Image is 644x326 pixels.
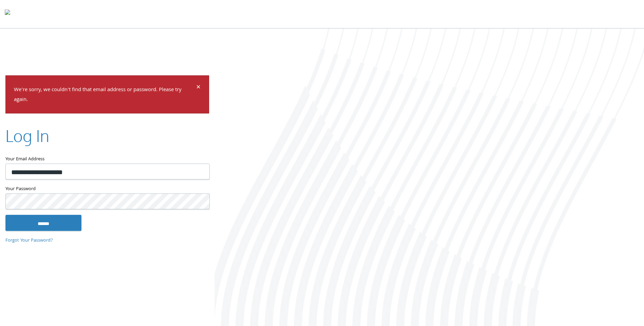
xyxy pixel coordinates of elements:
a: Forgot Your Password? [5,237,53,244]
p: We're sorry, we couldn't find that email address or password. Please try again. [14,85,195,105]
span: × [196,81,201,95]
h2: Log In [5,124,49,147]
button: Dismiss alert [196,84,201,92]
img: todyl-logo-dark.svg [5,7,10,21]
label: Your Password [5,185,209,193]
